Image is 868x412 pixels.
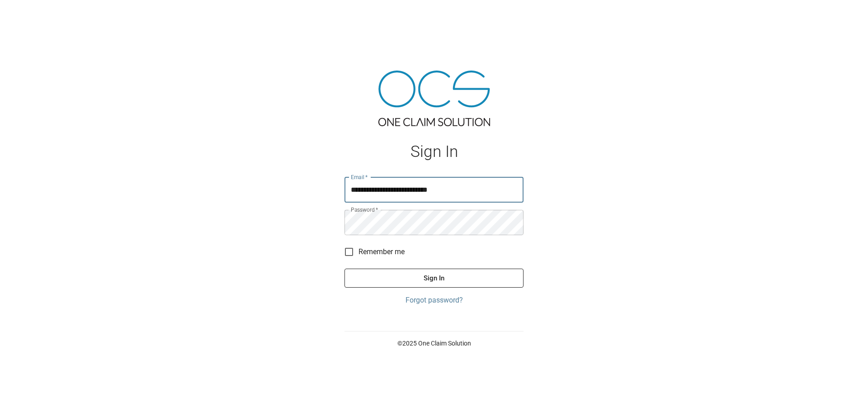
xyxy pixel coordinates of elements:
[351,206,378,213] label: Password
[344,269,524,288] button: Sign In
[344,142,524,161] h1: Sign In
[344,295,524,306] a: Forgot password?
[378,71,490,126] img: ocs-logo-tra.png
[359,246,405,257] span: Remember me
[351,173,368,181] label: Email
[11,5,47,24] img: ocs-logo-white-transparent.png
[344,339,524,348] p: © 2025 One Claim Solution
